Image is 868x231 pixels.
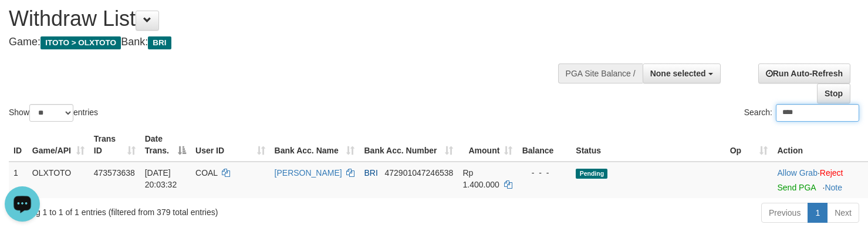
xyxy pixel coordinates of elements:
a: 1 [808,203,828,223]
span: [DATE] 20:03:32 [145,168,177,189]
span: None selected [650,69,706,78]
div: PGA Site Balance / [558,63,643,83]
th: Op: activate to sort column ascending [725,128,773,162]
th: Bank Acc. Name: activate to sort column ascending [270,128,360,162]
th: Date Trans.: activate to sort column descending [140,128,191,162]
td: 1 [9,162,28,198]
th: Trans ID: activate to sort column ascending [89,128,140,162]
select: Showentries [29,104,73,122]
button: None selected [643,63,721,83]
th: Balance [517,128,571,162]
div: Showing 1 to 1 of 1 entries (filtered from 379 total entries) [9,202,353,218]
label: Search: [744,104,859,122]
h4: Game: Bank: [9,36,567,48]
span: Copy 472901047246538 to clipboard [385,168,454,178]
span: 473573638 [94,168,135,178]
a: Allow Grab [777,168,817,178]
a: Run Auto-Refresh [758,63,850,83]
a: Note [825,183,842,192]
span: · [777,168,819,178]
span: Rp 1.400.000 [462,168,499,189]
a: [PERSON_NAME] [275,168,342,178]
label: Show entries [9,104,98,122]
th: Status [571,128,725,162]
span: COAL [195,168,218,178]
a: Next [827,203,859,223]
a: Send PGA [777,183,815,192]
button: Open LiveChat chat widget [5,5,40,40]
span: ITOTO > OLXTOTO [40,36,121,49]
th: User ID: activate to sort column ascending [191,128,270,162]
th: Amount: activate to sort column ascending [458,128,517,162]
a: Stop [817,83,850,103]
a: Reject [820,168,843,178]
input: Search: [776,104,859,122]
div: - - - [522,167,566,179]
span: BRI [148,36,171,49]
th: Bank Acc. Number: activate to sort column ascending [359,128,458,162]
h1: Withdraw List [9,7,567,31]
a: Previous [761,203,808,223]
td: OLXTOTO [28,162,89,198]
th: Game/API: activate to sort column ascending [28,128,89,162]
span: Pending [576,169,607,179]
th: ID [9,128,28,162]
span: BRI [364,168,377,178]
